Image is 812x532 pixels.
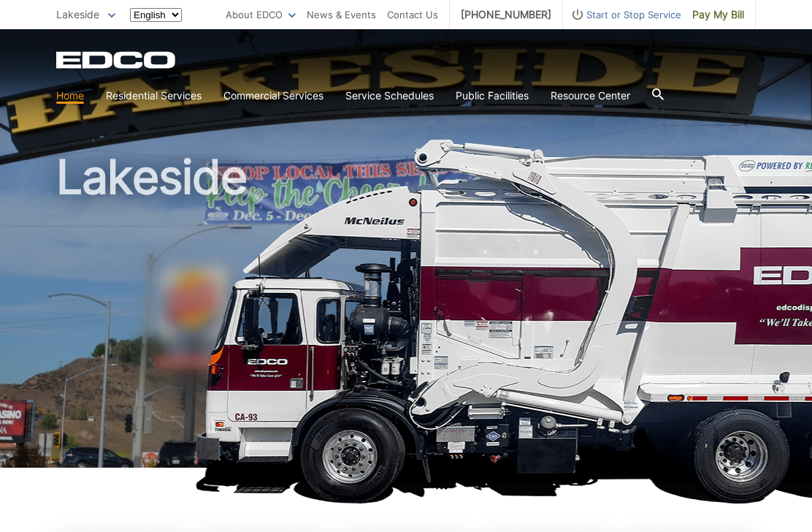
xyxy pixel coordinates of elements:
a: Public Facilities [456,88,529,104]
a: Service Schedules [345,88,434,104]
a: Commercial Services [223,88,323,104]
a: Contact Us [387,7,438,23]
a: EDCD logo. Return to the homepage. [56,51,177,69]
a: Home [56,88,84,104]
span: Pay My Bill [692,7,744,23]
h1: Lakeside [56,153,756,474]
a: Resource Center [551,88,630,104]
select: Select a language [130,8,182,22]
a: News & Events [307,7,376,23]
span: Lakeside [56,8,99,20]
a: Residential Services [106,88,202,104]
a: About EDCO [226,7,296,23]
